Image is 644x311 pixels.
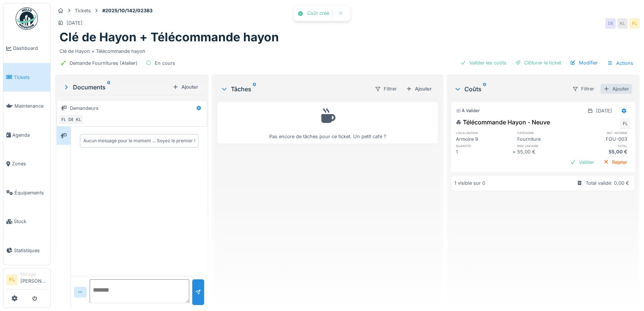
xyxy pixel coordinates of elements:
span: Équipements [15,189,47,196]
strong: #2025/10/142/02383 [99,7,155,14]
div: Ajouter [600,84,632,94]
h6: quantité [456,143,512,148]
div: Valider [567,157,597,167]
h6: catégorie [517,130,574,135]
h6: localisation [456,130,512,135]
div: Télécommande Hayon - Neuve [456,118,550,127]
span: Tickets [14,74,47,81]
div: Clôturer le ticket [512,58,564,68]
li: FL [6,274,17,285]
div: Coûts [454,85,566,93]
img: Badge_color-CXgf-gQk.svg [16,7,38,30]
sup: 0 [107,83,110,92]
a: Dashboard [3,34,50,63]
div: Valider les coûts [457,58,509,68]
div: Pas encore de tâches pour ce ticket. Un petit café ? [222,105,433,140]
div: Filtrer [371,83,400,94]
div: Ajouter [403,84,435,94]
li: [PERSON_NAME] [20,272,47,288]
sup: 0 [483,85,486,93]
div: Demandeurs [70,105,99,112]
a: Statistiques [3,236,50,265]
div: Filtrer [569,83,598,94]
div: 55,00 € [574,148,630,155]
div: 1 visible sur 0 [454,180,485,187]
h6: prix unitaire [517,143,574,148]
div: Demande Fournitures (Atelier) [70,60,138,67]
div: Ajouter [170,82,201,92]
div: DE [605,18,616,29]
div: × [512,148,517,155]
div: [DATE] [596,107,612,114]
div: Manager [20,272,47,277]
span: Zones [12,160,47,167]
sup: 0 [253,85,256,93]
div: Modifier [567,58,601,68]
div: Coût créé [307,10,329,17]
span: Statistiques [14,247,47,254]
h1: Clé de Hayon + Télécommande hayon [59,30,279,44]
div: Fourniture [517,136,574,143]
div: DE [66,114,76,125]
span: Agenda [12,131,47,139]
h6: ref. interne [574,130,630,135]
div: 1 [456,148,512,155]
div: FL [58,114,69,125]
span: Maintenance [15,102,47,110]
span: Dashboard [13,45,47,52]
div: KL [73,114,84,125]
div: Armoire 9 [456,136,512,143]
a: Maintenance [3,92,50,121]
div: Actions [604,58,637,69]
h6: total [574,143,630,148]
div: Documents [62,83,170,92]
div: KL [617,18,628,29]
a: FL Manager[PERSON_NAME] [6,272,47,289]
a: Équipements [3,178,50,207]
div: FOU-003 [574,136,630,143]
div: Rejeter [600,157,630,167]
div: En cours [155,60,175,67]
a: Tickets [3,63,50,92]
div: [DATE] [67,19,83,26]
div: Aucun message pour le moment … Soyez le premier ! [83,137,195,144]
div: À valider [456,108,480,114]
div: Tâches [220,85,368,93]
div: FL [620,119,630,129]
a: Agenda [3,121,50,150]
a: Zones [3,149,50,178]
div: Total validé: 0,00 € [586,180,629,187]
div: Clé de Hayon + Télécommande hayon [59,45,635,55]
div: Tickets [75,7,91,14]
a: Stock [3,207,50,236]
span: Stock [14,218,47,225]
div: 55,00 € [517,148,574,155]
div: FL [629,18,640,29]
